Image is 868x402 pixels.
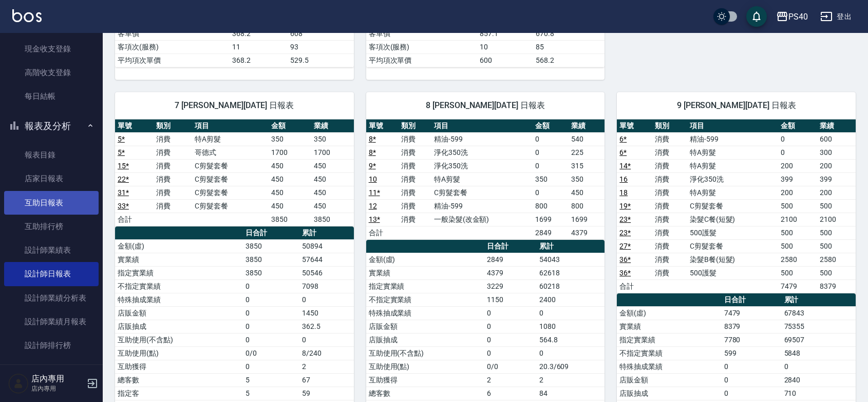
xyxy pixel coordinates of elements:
td: 2580 [817,253,856,266]
td: 互助使用(點) [366,360,484,373]
th: 類別 [154,119,192,133]
td: 0/0 [484,360,537,373]
th: 單號 [115,119,154,133]
td: 57644 [299,253,354,266]
td: 2849 [484,253,537,266]
td: 0 [533,186,569,199]
td: 0 [243,279,299,293]
td: 450 [569,186,605,199]
td: 500 [817,239,856,253]
td: 消費 [652,146,687,159]
td: 0 [243,360,299,373]
td: 500 [778,226,817,239]
div: PS40 [788,10,808,23]
a: 高階收支登錄 [4,61,99,84]
td: 消費 [154,132,192,146]
span: 9 [PERSON_NAME][DATE] 日報表 [629,100,843,111]
td: 62618 [537,266,605,279]
td: 5 [243,387,299,400]
td: 450 [311,199,354,213]
td: 消費 [652,213,687,226]
td: 0 [782,360,856,373]
a: 12 [369,202,377,210]
td: 500 [817,226,856,239]
td: 10 [477,40,534,54]
td: 店販抽成 [366,333,484,346]
span: 8 [PERSON_NAME][DATE] 日報表 [379,100,593,111]
td: 2 [537,373,605,387]
a: 服務扣項明細表 [4,357,99,381]
td: 實業績 [366,266,484,279]
a: 16 [619,175,628,183]
td: 300 [817,146,856,159]
td: 店販金額 [366,320,484,333]
td: 指定實業績 [617,333,721,346]
td: 500 [817,199,856,213]
a: 每日結帳 [4,84,99,108]
th: 業績 [569,119,605,133]
td: 568.2 [533,54,605,67]
td: C剪髮套餐 [687,199,779,213]
td: 平均項次單價 [366,54,477,67]
th: 累計 [782,293,856,307]
td: 529.5 [288,54,353,67]
td: 客項次(服務) [366,40,477,54]
td: 特A剪髮 [192,132,268,146]
td: 11 [230,40,288,54]
td: 淨化350洗 [431,159,533,172]
td: 0 [722,360,782,373]
td: 1699 [533,213,569,226]
a: 10 [369,175,377,183]
td: 0 [778,132,817,146]
td: 1699 [569,213,605,226]
td: 指定實業績 [115,266,243,279]
td: 特A剪髮 [431,172,533,186]
td: 店販抽成 [617,387,721,400]
td: 50894 [299,239,354,253]
td: 450 [269,159,311,172]
td: 3850 [311,213,354,226]
td: 362.5 [299,320,354,333]
td: 500 [817,266,856,279]
td: 225 [569,146,605,159]
td: 消費 [652,199,687,213]
td: C剪髮套餐 [192,172,268,186]
td: 特A剪髮 [687,146,779,159]
td: 2 [484,373,537,387]
td: 消費 [652,239,687,253]
td: 3229 [484,279,537,293]
td: 2100 [817,213,856,226]
th: 項目 [192,119,268,133]
td: 消費 [652,186,687,199]
button: 報表及分析 [4,113,99,139]
td: 消費 [399,146,431,159]
td: 69507 [782,333,856,346]
th: 類別 [652,119,687,133]
td: 200 [817,186,856,199]
td: 608 [288,27,353,40]
td: 淨化350洗 [431,146,533,159]
a: 現金收支登錄 [4,37,99,61]
td: 消費 [154,199,192,213]
td: 5848 [782,346,856,360]
th: 單號 [617,119,652,133]
td: 消費 [399,199,431,213]
img: Person [8,373,29,394]
th: 項目 [431,119,533,133]
td: 84 [537,387,605,400]
td: 450 [311,159,354,172]
td: 2400 [537,293,605,306]
td: 客單價 [115,27,230,40]
td: 0 [484,320,537,333]
h5: 店內專用 [31,374,84,384]
td: 精油-599 [687,132,779,146]
td: 368.2 [230,27,288,40]
td: 540 [569,132,605,146]
td: 2840 [782,373,856,387]
td: 0 [722,387,782,400]
td: 564.8 [537,333,605,346]
a: 互助日報表 [4,191,99,215]
td: 500護髮 [687,266,779,279]
td: 特殊抽成業績 [366,306,484,320]
td: 7479 [722,306,782,320]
